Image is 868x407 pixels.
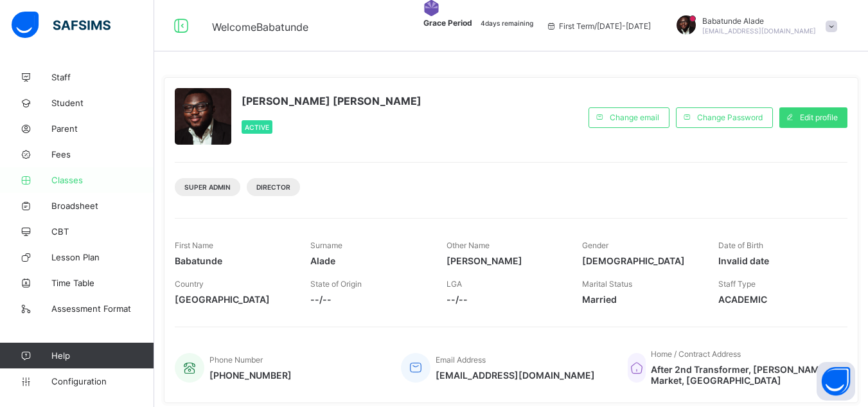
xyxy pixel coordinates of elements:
span: --/-- [310,294,427,305]
button: Open asap [817,362,855,401]
span: Babatunde [175,255,291,266]
span: Assessment Format [51,303,154,314]
span: CBT [51,226,154,237]
span: Classes [51,175,154,185]
span: Change Password [697,113,763,122]
span: ACADEMIC [718,294,835,305]
span: Marital Status [582,279,632,289]
span: Married [582,294,698,305]
span: Country [175,279,204,289]
span: Date of Birth [718,240,763,250]
div: Babatunde Alade [664,15,844,37]
span: Help [51,350,154,361]
span: Fees [51,149,154,159]
span: [EMAIL_ADDRESS][DOMAIN_NAME] [702,27,816,35]
span: Home / Contract Address [651,349,741,359]
span: Invalid date [718,255,835,266]
span: State of Origin [310,279,362,289]
span: [EMAIL_ADDRESS][DOMAIN_NAME] [436,370,595,381]
span: After 2nd Transformer, [PERSON_NAME] Market, [GEOGRAPHIC_DATA] [651,364,835,386]
span: Configuration [51,376,154,386]
span: 4 days remaining [481,19,533,27]
span: Babatunde Alade [702,16,816,26]
span: DIRECTOR [256,183,290,191]
span: Broadsheet [51,201,154,211]
img: safsims [12,12,111,39]
span: Super Admin [184,183,231,191]
span: Time Table [51,278,154,288]
span: [DEMOGRAPHIC_DATA] [582,255,698,266]
span: Surname [310,240,342,250]
span: Staff Type [718,279,756,289]
span: Student [51,98,154,108]
span: [GEOGRAPHIC_DATA] [175,294,291,305]
span: Other Name [447,240,490,250]
span: Gender [582,240,608,250]
span: [PHONE_NUMBER] [209,370,292,381]
span: Active [245,123,269,131]
span: Alade [310,255,427,266]
span: Edit profile [800,113,838,122]
span: Change email [610,113,659,122]
span: Lesson Plan [51,252,154,262]
span: Parent [51,123,154,134]
span: [PERSON_NAME] [447,255,563,266]
span: LGA [447,279,462,289]
span: [PERSON_NAME] [PERSON_NAME] [242,95,421,107]
span: Welcome Babatunde [212,21,308,33]
span: First Name [175,240,213,250]
span: Phone Number [209,355,263,365]
span: Staff [51,72,154,82]
span: --/-- [447,294,563,305]
span: session/term information [546,21,651,31]
span: Grace Period [423,18,474,28]
span: Email Address [436,355,486,365]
